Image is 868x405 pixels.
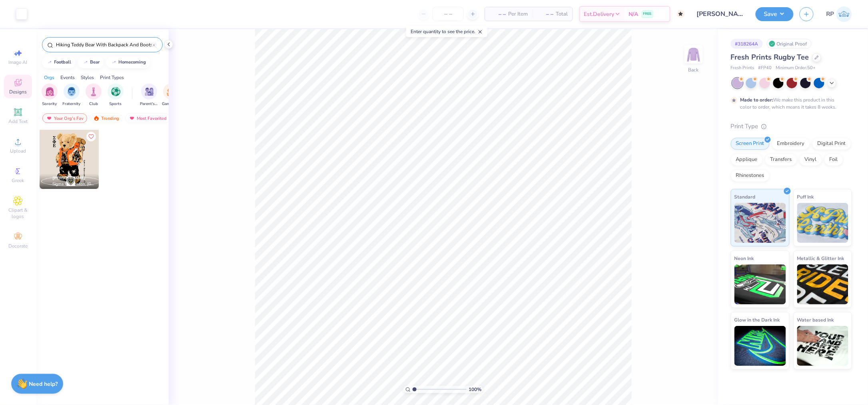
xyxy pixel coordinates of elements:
div: filter for Game Day [162,83,180,107]
span: Sigma Phi Epsilon, [GEOGRAPHIC_DATA][US_STATE] [52,181,96,187]
span: Fresh Prints Rugby Tee [731,52,809,62]
span: Glow in the Dark Ink [734,316,780,324]
div: Rhinestones [731,170,770,182]
span: Neon Ink [734,254,754,262]
div: filter for Fraternity [63,83,81,107]
button: homecoming [106,56,150,68]
img: Fraternity Image [67,87,76,96]
div: filter for Sorority [42,83,58,107]
div: Print Types [100,74,124,81]
div: Enter quantity to see the price. [406,26,487,37]
span: Add Text [8,118,28,125]
div: Print Type [731,122,852,131]
span: Fresh Prints [731,65,754,71]
img: Metallic & Glitter Ink [797,264,849,304]
img: Rose Pineda [836,6,852,22]
img: trending.gif [93,115,100,121]
button: filter button [63,83,81,107]
div: Trending [90,113,123,123]
img: Puff Ink [797,203,849,243]
span: Standard [734,193,756,201]
button: football [42,56,75,68]
span: Sports [110,101,122,107]
span: Image AI [9,59,28,66]
span: Est. Delivery [584,10,615,18]
span: Fraternity [63,101,81,107]
span: Upload [10,148,26,154]
img: most_fav.gif [129,115,135,121]
span: N/A [629,10,639,18]
span: Designs [9,89,27,95]
span: Metallic & Glitter Ink [797,254,844,262]
span: RP [826,10,834,19]
div: Digital Print [812,138,851,150]
button: filter button [140,83,158,107]
span: # FP40 [758,65,772,71]
img: trend_line.gif [82,60,89,65]
div: filter for Club [86,83,102,107]
div: Embroidery [772,138,810,150]
div: filter for Sports [108,83,124,107]
span: Total [556,10,568,18]
button: filter button [108,83,124,107]
img: Standard [734,203,786,243]
img: Sports Image [111,87,120,96]
div: bear [90,60,100,64]
img: Glow in the Dark Ink [734,326,786,366]
img: Game Day Image [167,87,176,96]
span: Parent's Weekend [140,101,158,107]
div: Orgs [44,74,54,81]
img: Parent's Weekend Image [145,87,154,96]
div: Foil [824,154,843,166]
img: Club Image [89,87,98,96]
button: filter button [42,83,58,107]
strong: Need help? [29,380,58,388]
span: Per Item [508,10,528,18]
input: Untitled Design [691,6,750,22]
span: – – [490,10,506,18]
div: Screen Print [731,138,770,150]
a: RP [826,6,852,22]
input: – – [433,7,464,21]
span: Sorority [42,101,57,107]
div: Applique [731,154,763,166]
span: Club [89,101,98,107]
input: Try "Alpha" [55,41,152,49]
span: Decorate [8,243,28,249]
img: Neon Ink [734,264,786,304]
div: Your Org's Fav [42,113,87,123]
button: filter button [162,83,180,107]
div: Original Proof [767,39,812,49]
strong: Made to order: [740,97,774,103]
img: Water based Ink [797,326,849,366]
span: [PERSON_NAME] [52,175,86,181]
div: Transfers [765,154,797,166]
span: Game Day [162,101,180,107]
button: Like [86,132,96,141]
span: 100 % [469,386,481,393]
img: trend_line.gif [46,60,53,65]
div: We make this product in this color to order, which means it takes 8 weeks. [740,96,839,111]
div: # 318264A [731,39,763,49]
span: Puff Ink [797,193,814,201]
div: Vinyl [800,154,822,166]
span: – – [537,10,553,18]
span: Water based Ink [797,316,834,324]
div: homecoming [119,60,146,64]
div: football [54,60,72,64]
button: filter button [86,83,102,107]
span: FREE [643,11,652,17]
img: Sorority Image [45,87,54,96]
div: Back [688,66,699,73]
button: bear [78,56,104,68]
span: Greek [12,177,24,184]
img: most_fav.gif [46,115,52,121]
div: Styles [81,74,94,81]
span: Clipart & logos [4,207,32,220]
div: Most Favorited [125,113,170,123]
button: Save [756,7,794,21]
div: filter for Parent's Weekend [140,83,158,107]
img: Back [686,46,702,62]
img: trend_line.gif [111,60,117,65]
span: Minimum Order: 50 + [776,65,816,71]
